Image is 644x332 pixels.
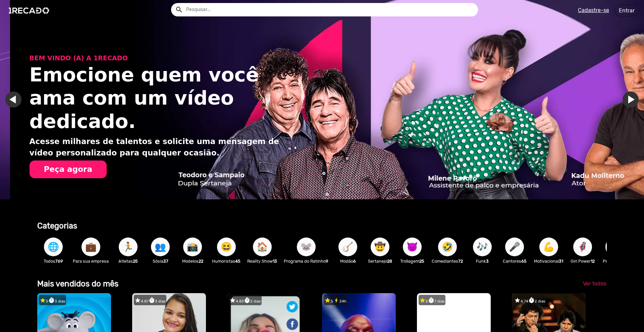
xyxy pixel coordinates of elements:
[122,238,134,256] span: 🏃
[559,259,563,264] b: 31
[614,5,639,16] a: Entrar
[583,280,606,287] span: Ver todos
[253,238,272,256] button: 🏠
[432,258,463,264] p: Comediantes
[30,136,287,159] p: Acesse milhares de talentos e solicite uma mensagem de vídeo personalizado para qualquer ocasião.
[180,258,205,264] p: Modelos
[37,279,118,288] b: Mais vendidos do mês
[399,258,425,264] p: Trollagem
[82,238,100,256] button: 💼
[338,238,357,256] button: 🪕
[602,258,628,264] p: Psicólogos
[509,238,520,256] span: 🎤
[217,238,236,256] button: 😆
[37,221,77,230] b: Categorias
[367,258,393,264] p: Sertanejo
[578,7,609,13] u: Cadastre-se
[85,238,97,256] span: 💼
[30,54,287,63] p: BEM VINDO (A) A 1RECADO
[55,259,63,264] b: 769
[133,259,138,264] b: 25
[438,238,457,256] button: 🤣
[173,3,184,15] button: Example home icon
[155,238,166,256] span: 👥
[273,259,277,264] b: 13
[235,259,240,264] b: 45
[30,160,107,179] button: Peça agora
[284,258,328,264] p: Programa do Ratinho
[221,238,232,256] span: 😆
[374,238,386,256] span: 🤠
[342,238,354,256] span: 🪕
[183,238,202,256] button: 📸
[335,258,361,264] p: Modão
[570,258,595,264] p: Girl Power
[407,238,418,256] span: 😈
[247,258,277,264] p: Reality Show
[477,238,488,256] span: 🎶
[297,238,316,256] button: 🐭
[577,238,588,256] span: 🦸‍♀️
[521,259,527,264] b: 65
[473,238,492,256] button: 🎶
[212,258,240,264] p: Humoristas
[41,258,66,264] p: Todos
[502,258,527,264] p: Cantores
[187,238,198,256] span: 📸
[353,259,356,264] b: 6
[403,238,422,256] button: 😈
[30,63,287,133] h1: Emocione quem você ama com um vídeo dedicado.
[442,238,453,256] span: 🤣
[505,238,524,256] button: 🎤
[115,258,141,264] p: Atletas
[591,259,595,264] b: 12
[387,259,392,264] b: 28
[326,259,328,264] b: 9
[199,259,203,264] b: 22
[175,6,183,14] mat-icon: Example home icon
[181,3,478,16] input: Pesquisar...
[48,238,59,256] span: 🌐
[73,258,109,264] p: Para sua empresa
[371,238,389,256] button: 🤠
[419,259,424,264] b: 25
[257,238,268,256] span: 🏠
[301,238,312,256] span: 🐭
[163,259,168,264] b: 37
[44,238,63,256] button: 🌐
[148,258,173,264] p: Sósia
[539,238,558,256] button: 💪
[486,259,489,264] b: 3
[573,238,592,256] button: 🦸‍♀️
[470,258,495,264] p: Funk
[534,258,563,264] p: Motivacional
[119,238,138,256] button: 🏃
[15,91,32,108] a: Ir para o slide anterior
[458,259,463,264] b: 72
[543,238,554,256] span: 💪
[151,238,170,256] button: 👥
